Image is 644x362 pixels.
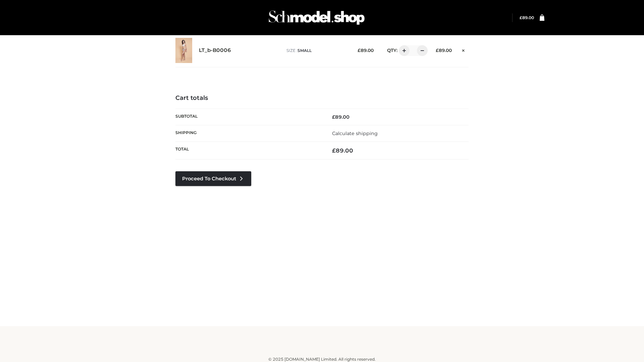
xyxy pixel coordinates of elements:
p: size : [286,48,347,54]
h4: Cart totals [175,95,469,102]
span: SMALL [298,48,312,53]
span: £ [436,48,439,53]
th: Subtotal [175,109,322,125]
a: Remove this item [459,45,469,54]
span: £ [332,147,336,154]
th: Shipping [175,125,322,141]
span: £ [332,114,335,120]
a: LT_b-B0006 [199,47,231,54]
bdi: 89.00 [332,114,350,120]
a: Proceed to Checkout [175,171,251,186]
span: £ [520,15,522,20]
div: QTY: [380,45,425,56]
bdi: 89.00 [520,15,534,20]
a: Calculate shipping [332,130,378,136]
span: £ [358,48,361,53]
bdi: 89.00 [436,48,452,53]
bdi: 89.00 [332,147,353,154]
a: £89.00 [520,15,534,20]
img: Schmodel Admin 964 [266,4,367,31]
th: Total [175,142,322,160]
bdi: 89.00 [358,48,374,53]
